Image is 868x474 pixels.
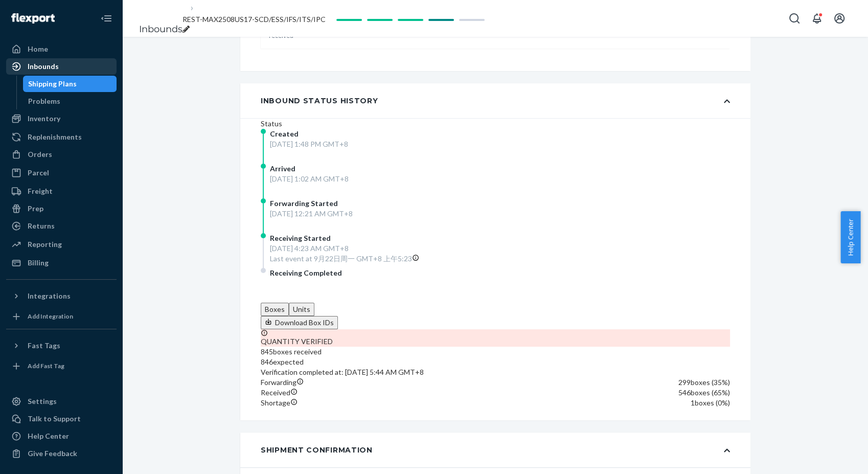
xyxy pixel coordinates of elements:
[28,341,60,351] div: Fast Tags
[6,445,117,462] button: Give Feedback
[28,61,59,72] div: Inbounds
[270,199,338,208] span: Forwarding Started
[261,303,289,316] button: Boxes
[28,186,53,196] div: Freight
[270,164,295,173] span: Arrived
[23,93,117,109] a: Problems
[28,362,64,370] div: Add Fast Tag
[261,377,304,388] div: Forwarding
[28,414,81,424] div: Talk to Support
[96,8,117,29] button: Close Navigation
[28,204,43,214] div: Prep
[28,312,73,321] div: Add Integration
[6,146,117,163] a: Orders
[28,239,62,250] div: Reporting
[28,168,49,178] div: Parcel
[270,174,349,184] div: [DATE] 1:02 AM GMT+8
[261,388,298,398] div: Received
[6,110,117,127] a: Inventory
[289,303,314,316] button: Units
[28,448,77,459] div: Give Feedback
[28,291,71,301] div: Integrations
[270,129,299,138] span: Created
[261,347,730,357] div: 845 boxes received
[11,13,55,24] img: Flexport logo
[261,357,730,367] div: 846 expected
[261,96,378,106] div: Inbound Status History
[28,96,60,106] div: Problems
[6,337,117,354] button: Fast Tags
[270,254,412,263] span: Last event at 9月22日周一 GMT+8 上午5:23
[261,398,298,408] div: Shortage
[6,183,117,199] a: Freight
[139,24,182,35] a: Inbounds
[270,243,419,254] div: [DATE] 4:23 AM GMT+8
[6,308,117,325] a: Add Integration
[6,218,117,234] a: Returns
[6,358,117,374] a: Add Fast Tag
[28,132,82,142] div: Replenishments
[28,221,55,231] div: Returns
[6,129,117,145] a: Replenishments
[6,411,117,427] a: Talk to Support
[807,8,827,29] button: Open notifications
[261,119,730,129] div: Status
[261,367,730,377] div: Verification completed at: [DATE] 5:44 AM GMT+8
[261,316,338,329] button: Download Box IDs
[784,8,805,29] button: Open Search Box
[840,211,860,263] button: Help Center
[678,388,730,398] div: 546 boxes ( 65 %)
[270,139,348,149] div: [DATE] 1:48 PM GMT+8
[6,393,117,410] a: Settings
[270,268,342,277] span: Receiving Completed
[261,337,333,346] span: QUANTITY VERIFIED
[28,258,49,268] div: Billing
[6,428,117,444] a: Help Center
[261,445,373,455] div: Shipment Confirmation
[678,377,730,388] div: 299 boxes ( 35 %)
[28,44,48,54] div: Home
[6,41,117,57] a: Home
[829,8,850,29] button: Open account menu
[691,398,730,408] div: 1 boxes ( 0 %)
[28,431,69,441] div: Help Center
[6,255,117,271] a: Billing
[6,165,117,181] a: Parcel
[6,58,117,75] a: Inbounds
[6,236,117,253] a: Reporting
[23,76,117,92] a: Shipping Plans
[28,396,57,407] div: Settings
[270,234,331,242] span: Receiving Started
[28,114,60,124] div: Inventory
[28,79,77,89] div: Shipping Plans
[6,200,117,217] a: Prep
[28,149,52,160] div: Orders
[182,15,326,24] span: REST-MAX2508US17-SCD/ESS/IFS/ITS/IPC
[6,288,117,304] button: Integrations
[270,209,353,219] div: [DATE] 12:21 AM GMT+8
